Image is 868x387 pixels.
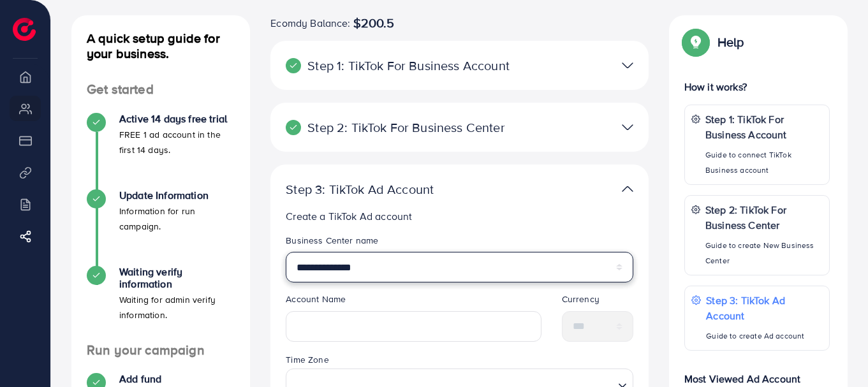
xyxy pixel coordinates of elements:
iframe: Chat [814,330,858,377]
img: TikTok partner [622,56,633,75]
p: Step 1: TikTok For Business Account [705,112,823,142]
li: Waiting verify information [71,266,250,342]
h4: Active 14 days free trial [119,113,235,125]
p: Guide to connect TikTok Business account [705,147,823,178]
p: Information for run campaign. [119,203,235,234]
legend: Business Center name [286,234,633,252]
p: Step 2: TikTok For Business Center [705,202,823,233]
span: Ecomdy Balance: [270,15,350,31]
li: Active 14 days free trial [71,113,250,189]
p: Step 3: TikTok Ad Account [286,182,510,197]
h4: Add fund [119,373,235,385]
legend: Account Name [286,293,541,310]
img: TikTok partner [622,118,633,136]
h4: Update Information [119,189,235,201]
p: Waiting for admin verify information. [119,292,235,323]
p: Step 2: TikTok For Business Center [286,120,510,135]
img: Popup guide [684,31,707,54]
p: How it works? [684,79,830,94]
p: Create a TikTok Ad account [286,208,633,224]
p: Help [717,34,744,50]
img: TikTok partner [622,180,633,198]
legend: Currency [562,293,633,310]
p: Step 3: TikTok Ad Account [706,293,823,323]
span: $200.5 [353,15,395,31]
h4: Run your campaign [71,342,250,358]
p: FREE 1 ad account in the first 14 days. [119,127,235,157]
img: logo [13,18,36,41]
p: Guide to create New Business Center [705,238,823,268]
h4: A quick setup guide for your business. [71,31,250,61]
p: Guide to create Ad account [706,328,823,344]
h4: Waiting verify information [119,266,235,290]
li: Update Information [71,189,250,266]
h4: Get started [71,82,250,98]
p: Step 1: TikTok For Business Account [286,58,510,73]
label: Time Zone [286,353,328,366]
